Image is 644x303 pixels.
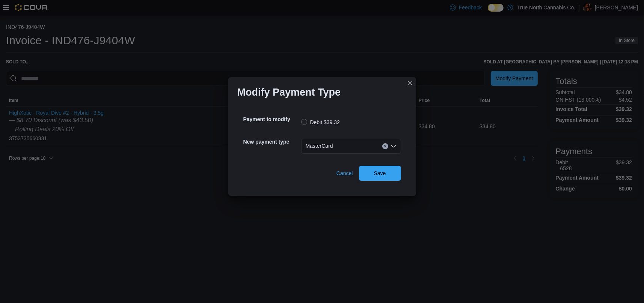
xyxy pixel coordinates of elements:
input: Accessible screen reader label [336,142,337,151]
button: Open list of options [391,143,397,149]
h5: New payment type [243,134,300,149]
span: MasterCard [306,141,333,150]
h5: Payment to modify [243,112,300,127]
label: Debit $39.32 [301,118,340,127]
button: Clear input [382,143,388,149]
span: Save [374,169,386,177]
button: Save [359,166,401,181]
h1: Modify Payment Type [237,86,341,98]
button: Closes this modal window [406,79,415,88]
span: Cancel [336,169,353,177]
button: Cancel [333,166,356,181]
